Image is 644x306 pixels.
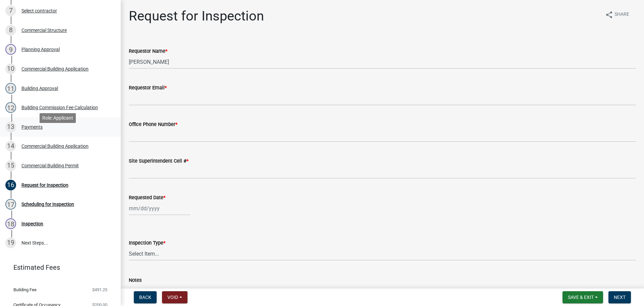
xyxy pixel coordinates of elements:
div: 13 [5,122,16,132]
div: 7 [5,5,16,16]
div: 16 [5,180,16,190]
div: Inspection [21,221,43,226]
label: Notes [129,278,142,283]
div: Commercial Structure [21,28,67,33]
div: Request for Inspection [21,183,68,187]
div: 19 [5,237,16,248]
div: 12 [5,102,16,113]
div: 14 [5,141,16,151]
span: Next [614,295,626,300]
div: 11 [5,83,16,94]
button: shareShare [600,8,635,21]
div: Payments [21,125,43,129]
span: Share [614,11,629,19]
label: Requestor Name [129,49,167,54]
span: Back [139,295,151,300]
button: Next [608,291,631,303]
div: Commercial Building Application [21,67,89,71]
div: Scheduling for Inspection [21,202,74,207]
div: 18 [5,218,16,229]
div: 15 [5,160,16,171]
input: mm/dd/yyyy [129,202,190,215]
div: 9 [5,44,16,55]
span: Void [167,295,178,300]
a: Estimated Fees [5,261,110,274]
span: $491.25 [92,288,107,292]
button: Save & Exit [562,291,603,303]
label: Inspection Type [129,241,165,246]
div: Building Commission Fee Calculation [21,105,98,110]
div: Commercial Building Application [21,144,89,148]
span: Building Fee [13,288,37,292]
label: Requested Date [129,195,165,200]
label: Requestor Email [129,86,167,90]
div: Building Approval [21,86,58,91]
button: Back [134,291,157,303]
div: 10 [5,63,16,74]
h1: Request for Inspection [129,8,264,24]
div: Planning Approval [21,47,60,52]
div: Role: Applicant [40,113,76,123]
div: Select contractor [21,8,57,13]
div: 8 [5,25,16,36]
button: Void [162,291,187,303]
span: Save & Exit [568,295,594,300]
label: Office Phone Number [129,122,177,127]
div: 17 [5,199,16,210]
label: Site Superintendent Cell # [129,159,189,164]
div: Commercial Building Permit [21,163,79,168]
i: share [605,11,613,19]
